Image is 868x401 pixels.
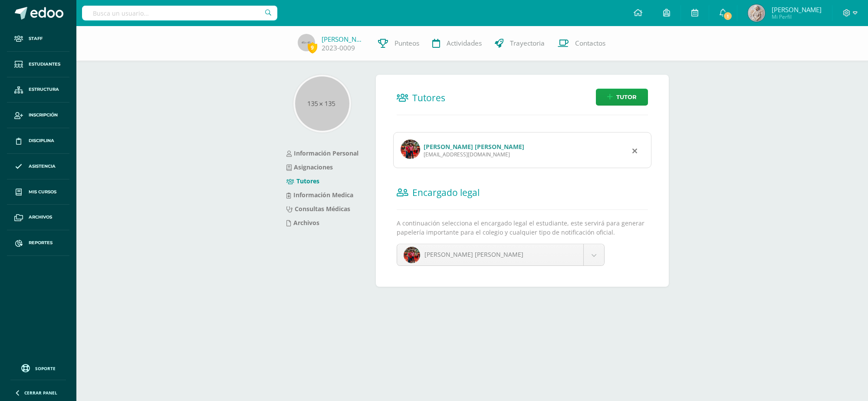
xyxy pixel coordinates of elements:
[298,34,315,51] img: 45x45
[488,26,551,61] a: Trayectoria
[286,219,319,227] a: Archivos
[632,145,637,156] div: Remover
[295,76,349,131] img: 135x135
[7,26,69,52] a: Staff
[7,103,69,128] a: Inscripción
[82,6,277,20] input: Busca un usuario...
[29,112,58,119] span: Inscripción
[29,163,56,170] span: Asistencia
[372,26,426,61] a: Punteos
[286,163,333,171] a: Asignaciones
[397,219,648,237] p: A continuación selecciona el encargado legal el estudiante, este servirá para generar papelería i...
[29,61,60,68] span: Estudiantes
[7,179,69,205] a: Mis cursos
[10,362,66,374] a: Soporte
[412,186,480,199] span: Encargado legal
[286,191,353,199] a: Información Medica
[397,244,605,265] a: [PERSON_NAME] [PERSON_NAME]
[286,177,319,185] a: Tutores
[322,35,365,43] a: [PERSON_NAME]
[29,239,53,246] span: Reportes
[7,205,69,230] a: Archivos
[424,143,524,151] a: [PERSON_NAME] [PERSON_NAME]
[596,89,648,106] a: Tutor
[286,205,350,213] a: Consultas Médicas
[322,43,355,53] a: 2023-0009
[7,77,69,103] a: Estructura
[412,92,445,104] span: Tutores
[308,42,317,53] span: 9
[772,13,822,20] span: Mi Perfil
[404,247,420,263] img: 00aa33520aff0d54bbfbcb154b3819f3.png
[748,4,765,22] img: 0721312b14301b3cebe5de6252ad211a.png
[29,189,56,196] span: Mis cursos
[24,390,57,396] span: Cerrar panel
[29,86,59,93] span: Estructura
[7,128,69,154] a: Disciplina
[616,89,637,105] span: Tutor
[7,154,69,179] a: Asistencia
[29,214,52,221] span: Archivos
[424,250,523,258] span: [PERSON_NAME] [PERSON_NAME]
[7,52,69,77] a: Estudiantes
[426,26,488,61] a: Actividades
[447,39,482,48] span: Actividades
[401,139,420,159] img: profile image
[551,26,612,61] a: Contactos
[35,365,56,371] span: Soporte
[395,39,419,48] span: Punteos
[772,5,822,14] span: [PERSON_NAME]
[510,39,545,48] span: Trayectoria
[286,149,358,157] a: Información Personal
[29,35,43,42] span: Staff
[7,230,69,256] a: Reportes
[424,151,524,158] div: [EMAIL_ADDRESS][DOMAIN_NAME]
[723,11,733,21] span: 1
[575,39,605,48] span: Contactos
[29,137,54,144] span: Disciplina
